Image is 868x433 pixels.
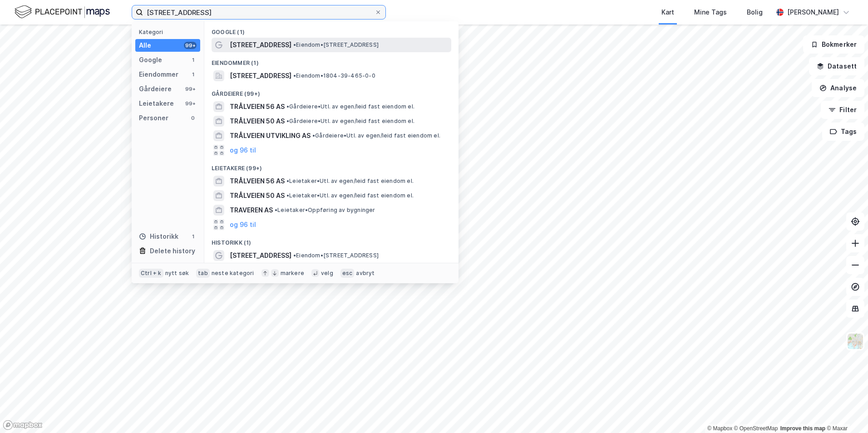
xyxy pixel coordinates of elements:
[139,98,174,109] div: Leietakere
[312,132,315,139] span: •
[293,72,375,79] span: Eiendom • 1804-39-465-0-0
[847,333,864,350] img: Z
[139,269,163,278] div: Ctrl + k
[809,57,864,75] button: Datasett
[734,425,778,432] a: OpenStreetMap
[275,207,277,213] span: •
[281,270,304,277] div: markere
[230,176,285,187] span: TRÅLVEIEN 56 AS
[230,116,285,127] span: TRÅLVEIEN 50 AS
[204,52,459,69] div: Eiendommer (1)
[139,231,178,242] div: Historikk
[707,425,732,432] a: Mapbox
[204,157,459,174] div: Leietakere (99+)
[204,83,459,99] div: Gårdeiere (99+)
[340,269,355,278] div: esc
[139,54,162,65] div: Google
[780,425,825,432] a: Improve this map
[286,177,414,185] span: Leietaker • Utl. av egen/leid fast eiendom el.
[184,85,197,93] div: 99+
[230,70,291,81] span: [STREET_ADDRESS]
[293,252,379,259] span: Eiendom • [STREET_ADDRESS]
[812,79,864,97] button: Analyse
[139,84,172,94] div: Gårdeiere
[823,389,868,433] div: Kontrollprogram for chat
[143,5,375,19] input: Søk på adresse, matrikkel, gårdeiere, leietakere eller personer
[286,103,414,110] span: Gårdeiere • Utl. av egen/leid fast eiendom el.
[165,270,189,277] div: nytt søk
[196,269,210,278] div: tab
[293,72,296,79] span: •
[139,29,200,35] div: Kategori
[661,7,674,18] div: Kart
[312,132,440,139] span: Gårdeiere • Utl. av egen/leid fast eiendom el.
[230,190,285,201] span: TRÅLVEIEN 50 AS
[286,118,289,124] span: •
[204,232,459,248] div: Historikk (1)
[293,41,379,49] span: Eiendom • [STREET_ADDRESS]
[212,270,254,277] div: neste kategori
[321,270,333,277] div: velg
[230,130,311,141] span: TRÅLVEIEN UTVIKLING AS
[747,7,763,18] div: Bolig
[3,420,43,430] a: Mapbox homepage
[821,101,864,119] button: Filter
[204,21,459,38] div: Google (1)
[694,7,727,18] div: Mine Tags
[286,118,414,125] span: Gårdeiere • Utl. av egen/leid fast eiendom el.
[189,114,197,122] div: 0
[286,192,414,199] span: Leietaker • Utl. av egen/leid fast eiendom el.
[293,41,296,48] span: •
[139,113,168,123] div: Personer
[230,145,256,156] button: og 96 til
[787,7,839,18] div: [PERSON_NAME]
[150,246,195,256] div: Delete history
[184,100,197,107] div: 99+
[139,69,178,80] div: Eiendommer
[822,123,864,141] button: Tags
[15,4,110,20] img: logo.f888ab2527a4732fd821a326f86c7f29.svg
[356,270,375,277] div: avbryt
[184,42,197,49] div: 99+
[286,103,289,110] span: •
[230,250,291,261] span: [STREET_ADDRESS]
[823,389,868,433] iframe: Chat Widget
[189,233,197,240] div: 1
[230,205,273,216] span: TRAVEREN AS
[803,35,864,54] button: Bokmerker
[139,40,151,51] div: Alle
[230,219,256,230] button: og 96 til
[275,207,375,214] span: Leietaker • Oppføring av bygninger
[189,71,197,78] div: 1
[230,39,291,50] span: [STREET_ADDRESS]
[189,56,197,64] div: 1
[286,177,289,184] span: •
[230,101,285,112] span: TRÅLVEIEN 56 AS
[286,192,289,199] span: •
[293,252,296,259] span: •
